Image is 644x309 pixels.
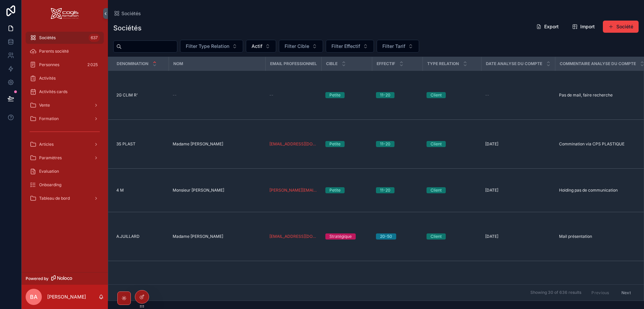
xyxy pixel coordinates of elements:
a: Tableau de bord [26,192,104,204]
button: Select Button [377,40,419,53]
span: [DATE] [485,234,498,239]
div: 20-50 [380,233,392,240]
a: Activités [26,72,104,84]
span: Commination via CPS PLASTIQUE [559,141,624,147]
a: Petite [325,187,368,193]
div: scrollable content [22,27,108,213]
span: -- [269,92,273,98]
button: Société [603,21,639,33]
a: -- [269,92,317,98]
a: -- [485,92,551,98]
span: Powered by [26,276,49,281]
span: Filter Effectif [331,43,360,50]
a: Madame [PERSON_NAME] [173,141,261,147]
a: Client [427,233,477,240]
span: Email professionnel [270,61,317,66]
button: Select Button [279,40,323,53]
a: 11-20 [376,92,418,98]
a: Parents société [26,45,104,57]
h1: Sociétés [113,23,142,33]
div: Petite [329,92,341,98]
a: 11-20 [376,141,418,147]
span: Tableau de bord [39,196,70,201]
span: 3S PLAST [116,141,136,147]
a: 2G CLIM R' [116,92,165,98]
span: Articles [39,142,54,147]
span: Madame [PERSON_NAME] [173,141,223,147]
a: [EMAIL_ADDRESS][DOMAIN_NAME] [269,234,317,239]
div: Stratégique [329,233,352,240]
button: Export [531,21,564,33]
div: 637 [89,34,100,42]
span: Actif [252,43,262,50]
a: Paramètres [26,152,104,164]
span: -- [173,92,177,98]
a: 4 M [116,188,165,193]
a: [EMAIL_ADDRESS][DOMAIN_NAME] [269,141,317,147]
a: Vente [26,99,104,111]
span: BA [30,293,37,301]
span: Denomination [117,61,148,66]
span: Onboarding [39,182,61,188]
a: [PERSON_NAME][EMAIL_ADDRESS][DOMAIN_NAME] [269,188,317,193]
span: 4 M [116,188,124,193]
a: Activités cards [26,86,104,98]
a: Evaluation [26,165,104,177]
a: Articles [26,138,104,150]
div: Petite [329,141,341,147]
span: Sociétés [121,10,141,17]
p: [PERSON_NAME] [47,293,86,300]
a: 11-20 [376,187,418,193]
a: Personnes2 025 [26,59,104,71]
a: A.JUILLARD [116,234,165,239]
a: 20-50 [376,233,418,240]
button: Next [617,287,636,298]
span: Parents société [39,49,69,54]
span: Personnes [39,62,59,67]
a: Client [427,92,477,98]
a: 3S PLAST [116,141,165,147]
div: Client [431,141,442,147]
span: Formation [39,116,59,121]
a: [DATE] [485,234,551,239]
span: Evaluation [39,169,59,174]
span: Filter Cible [285,43,309,50]
span: -- [485,92,489,98]
button: Import [567,21,600,33]
span: Showing 30 of 636 results [530,290,581,296]
span: Pas de mail, faire recherche [559,92,613,98]
div: 11-20 [380,92,390,98]
span: Vente [39,103,50,108]
button: Select Button [246,40,276,53]
a: Client [427,187,477,193]
button: Select Button [326,40,374,53]
span: Activités cards [39,89,67,94]
span: Mail présentation [559,234,592,239]
a: Monsieur [PERSON_NAME] [173,188,261,193]
span: Date analyse du compte [486,61,542,66]
span: Paramètres [39,155,62,161]
span: [DATE] [485,188,498,193]
span: Monsieur [PERSON_NAME] [173,188,224,193]
span: Cible [326,61,338,66]
div: Client [431,233,442,240]
span: Effectif [377,61,395,66]
span: Nom [173,61,183,66]
a: Sociétés [113,10,141,17]
a: [DATE] [485,188,551,193]
a: Formation [26,113,104,125]
a: Petite [325,92,368,98]
span: Sociétés [39,35,56,40]
div: 11-20 [380,187,390,193]
div: 2 025 [85,61,100,69]
button: Select Button [180,40,243,53]
span: Import [580,23,595,30]
a: -- [173,92,261,98]
a: [DATE] [485,141,551,147]
span: Commentaire analyse du compte [560,61,636,66]
span: Activités [39,76,56,81]
div: Client [431,92,442,98]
